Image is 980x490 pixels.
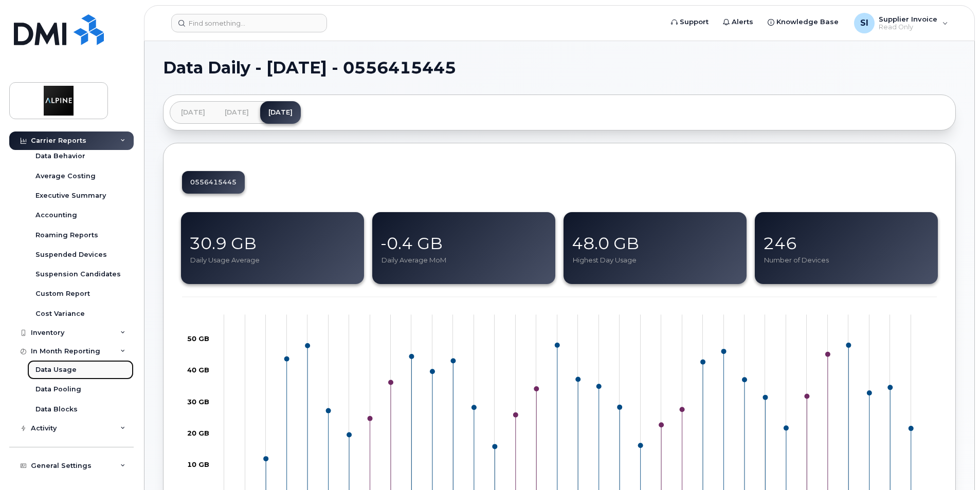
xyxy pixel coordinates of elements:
div: Daily Usage Average [189,255,358,265]
tspan: 20 GB [187,429,209,437]
div: Highest Day Usage [572,255,740,265]
div: -0.4 GB [380,232,549,255]
tspan: 40 GB [187,366,209,374]
tspan: 10 GB [187,460,209,468]
g: undefined GB [187,334,209,343]
a: [DATE] [216,101,257,124]
div: 48.0 GB [572,232,740,255]
g: undefined GB [187,460,209,468]
div: 30.9 GB [189,232,358,255]
div: 246 [763,232,932,255]
div: Daily Average MoM [380,255,549,265]
span: Data Daily - [DATE] - 0556415445 [163,60,456,76]
g: undefined GB [187,398,209,406]
a: [DATE] [260,101,301,124]
g: undefined GB [187,429,209,437]
a: [DATE] [173,101,213,124]
g: undefined GB [187,366,209,374]
tspan: 50 GB [187,334,209,343]
tspan: 30 GB [187,398,209,406]
div: Number of Devices [763,255,932,265]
